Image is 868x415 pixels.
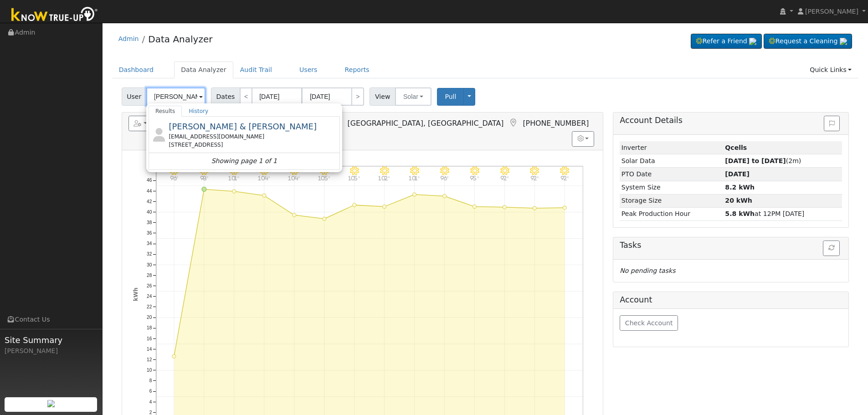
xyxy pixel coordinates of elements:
[147,304,152,309] text: 22
[338,61,376,78] a: Reports
[7,5,103,26] img: Know True-Up
[118,35,139,42] a: Admin
[823,241,840,256] button: Refresh
[316,175,332,180] p: 105°
[500,166,509,175] i: 8/16 - Clear
[625,319,673,327] span: Check Account
[437,88,464,106] button: Pull
[122,87,147,106] span: User
[508,118,518,128] a: Map
[691,34,762,49] a: Refer a Friend
[620,141,724,154] td: Inverter
[240,87,252,106] a: <
[262,194,266,197] circle: onclick=""
[840,38,847,45] img: retrieve
[412,193,416,196] circle: onclick=""
[395,87,431,106] button: Solar
[470,166,479,175] i: 8/15 - Clear
[725,197,752,204] strong: 20 kWh
[147,315,152,320] text: 20
[725,210,755,217] strong: 5.8 kWh
[149,410,152,415] text: 2
[133,287,139,301] text: kWh
[620,168,724,181] td: PTO Date
[350,166,359,175] i: 8/11 - Clear
[149,389,152,394] text: 6
[147,178,152,183] text: 46
[147,325,152,330] text: 18
[523,119,589,128] span: [PHONE_NUMBER]
[147,199,152,204] text: 42
[620,295,652,304] h5: Account
[147,167,152,172] text: 48
[620,315,678,331] button: Check Account
[172,354,176,358] circle: onclick=""
[442,194,446,198] circle: onclick=""
[5,346,98,356] div: [PERSON_NAME]
[169,166,179,175] i: 8/05 - Clear
[764,34,852,49] a: Request a Cleaning
[147,241,152,246] text: 34
[348,119,504,128] span: [GEOGRAPHIC_DATA], [GEOGRAPHIC_DATA]
[147,210,152,215] text: 40
[47,400,55,407] img: retrieve
[147,368,152,373] text: 10
[503,205,506,209] circle: onclick=""
[467,175,483,180] p: 95°
[174,61,233,78] a: Data Analyzer
[147,262,152,267] text: 30
[147,273,152,278] text: 28
[346,175,362,180] p: 105°
[620,116,842,125] h5: Account Details
[563,206,566,210] circle: onclick=""
[196,175,212,180] p: 98°
[376,175,392,180] p: 102°
[286,175,302,180] p: 104°
[147,283,152,288] text: 26
[147,357,152,362] text: 12
[112,61,161,78] a: Dashboard
[200,166,209,175] i: 8/06 - Clear
[527,175,543,180] p: 92°
[620,194,724,207] td: Storage Size
[725,157,801,164] span: (2m)
[725,170,750,178] span: [DATE]
[620,207,724,220] td: Peak Production Hour
[147,188,152,193] text: 44
[725,184,755,191] strong: 8.2 kWh
[351,87,364,106] a: >
[410,166,419,175] i: 8/13 - Clear
[803,61,858,78] a: Quick Links
[149,399,152,404] text: 4
[445,93,456,100] span: Pull
[166,175,182,180] p: 96°
[333,118,343,128] a: Login As (last 08/17/2025 12:43:13 PM)
[473,205,476,208] circle: onclick=""
[620,154,724,168] td: Solar Data
[182,106,215,117] a: History
[620,181,724,194] td: System Size
[147,347,152,352] text: 14
[382,205,386,208] circle: onclick=""
[147,220,152,225] text: 38
[226,175,242,180] p: 101°
[211,87,240,106] span: Dates
[232,190,236,193] circle: onclick=""
[149,106,182,117] a: Results
[805,8,858,15] span: [PERSON_NAME]
[437,175,452,180] p: 96°
[724,207,842,220] td: at 12PM [DATE]
[322,217,326,220] circle: onclick=""
[149,378,152,383] text: 8
[233,61,279,78] a: Audit Trail
[557,175,573,180] p: 92°
[147,294,152,299] text: 24
[147,336,152,341] text: 16
[202,187,206,191] circle: onclick=""
[824,116,840,131] button: Issue History
[5,334,98,346] span: Site Summary
[293,61,324,78] a: Users
[560,166,569,175] i: 8/18 - Clear
[370,87,395,106] span: View
[725,157,786,164] strong: [DATE] to [DATE]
